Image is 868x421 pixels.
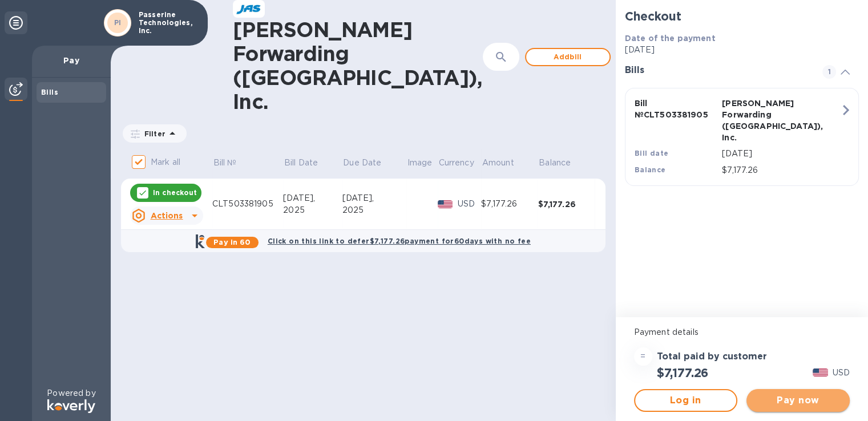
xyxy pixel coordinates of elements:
[283,204,342,216] div: 2025
[342,204,406,216] div: 2025
[644,394,727,407] span: Log in
[635,149,669,157] b: Bill date
[657,351,767,362] h3: Total paid by customer
[722,148,840,160] p: [DATE]
[153,188,197,197] p: In checkout
[268,237,531,245] b: Click on this link to defer $7,177.26 payment for 60 days with no fee
[283,192,342,204] div: [DATE],
[722,164,840,176] p: $7,177.26
[822,65,836,79] span: 1
[535,50,600,64] span: Add bill
[538,199,594,210] div: $7,177.26
[746,389,850,412] button: Pay now
[140,129,165,139] p: Filter
[41,88,58,96] b: Bills
[41,55,102,66] p: Pay
[482,157,514,169] p: Amount
[625,34,716,43] b: Date of the payment
[539,157,571,169] p: Balance
[482,157,529,169] span: Amount
[625,9,859,23] h2: Checkout
[213,157,237,169] p: Bill №
[151,156,180,168] p: Mark all
[47,387,95,399] p: Powered by
[635,165,666,174] b: Balance
[213,238,251,246] b: Pay in 60
[539,157,586,169] span: Balance
[625,88,859,186] button: Bill №CLT503381905[PERSON_NAME] Forwarding ([GEOGRAPHIC_DATA]), Inc.Bill date[DATE]Balance$7,177.26
[722,98,805,143] p: [PERSON_NAME] Forwarding ([GEOGRAPHIC_DATA]), Inc.
[342,192,406,204] div: [DATE],
[634,347,652,366] div: =
[343,157,381,169] p: Due Date
[625,44,859,56] p: [DATE]
[635,98,717,120] p: Bill № CLT503381905
[634,389,737,412] button: Log in
[284,157,333,169] span: Bill Date
[284,157,318,169] p: Bill Date
[756,394,841,407] span: Pay now
[813,369,828,377] img: USD
[343,157,396,169] span: Due Date
[233,18,483,114] h1: [PERSON_NAME] Forwarding ([GEOGRAPHIC_DATA]), Inc.
[833,367,850,379] p: USD
[213,157,252,169] span: Bill №
[114,18,122,27] b: PI
[625,65,809,76] h3: Bills
[212,198,283,210] div: CLT503381905
[657,366,708,380] h2: $7,177.26
[634,326,850,338] p: Payment details
[47,399,95,413] img: Logo
[481,198,538,210] div: $7,177.26
[438,200,453,208] img: USD
[150,211,183,220] u: Actions
[525,48,611,66] button: Addbill
[439,157,474,169] p: Currency
[407,157,433,169] p: Image
[139,11,196,35] p: Passerine Technologies, Inc.
[457,198,481,210] p: USD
